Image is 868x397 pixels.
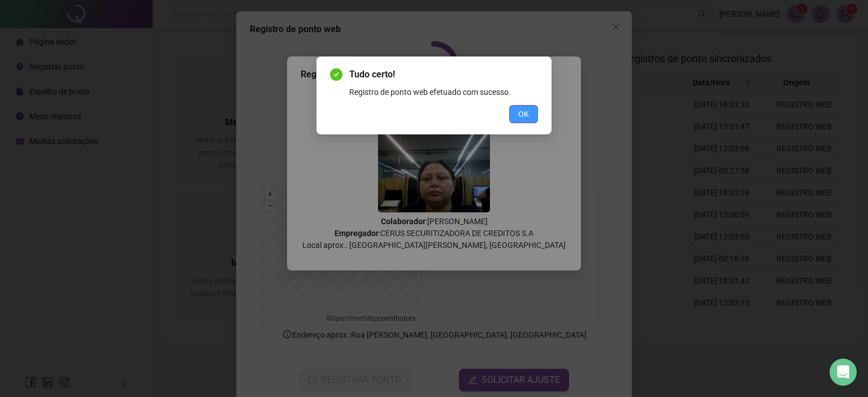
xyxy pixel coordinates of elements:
[330,68,342,81] span: check-circle
[518,108,529,120] span: OK
[830,359,857,386] div: Open Intercom Messenger
[509,105,538,123] button: OK
[349,68,538,81] span: Tudo certo!
[349,86,538,98] div: Registro de ponto web efetuado com sucesso.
